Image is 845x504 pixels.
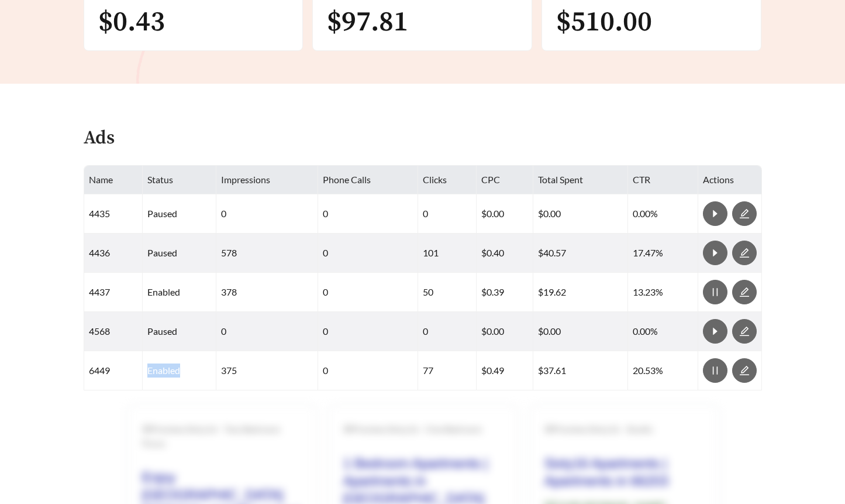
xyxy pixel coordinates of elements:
[477,351,533,390] td: $0.49
[84,166,143,194] th: Name
[418,312,477,351] td: 0
[216,351,318,390] td: 375
[732,286,757,297] a: edit
[216,166,318,194] th: Impressions
[327,5,408,40] span: $97.81
[318,273,418,312] td: 0
[318,351,418,390] td: 0
[556,5,652,40] span: $510.00
[732,241,757,265] button: edit
[216,194,318,234] td: 0
[732,247,757,258] a: edit
[477,312,533,351] td: $0.00
[533,273,628,312] td: $19.62
[216,312,318,351] td: 0
[143,166,216,194] th: Status
[477,234,533,273] td: $0.40
[628,351,698,390] td: 20.53%
[147,286,180,297] span: enabled
[98,5,165,40] span: $0.43
[318,166,418,194] th: Phone Calls
[142,422,302,450] div: Preview: Sixty16 - Two Bedroom Focus
[89,247,110,258] a: 4436
[418,273,477,312] td: 50
[544,455,705,490] h2: Sixty16 Apartments | Apartments in 66203
[89,286,110,297] a: 4437
[533,194,628,234] td: $0.00
[89,325,110,337] a: 4568
[732,201,757,226] button: edit
[147,325,177,337] span: paused
[481,174,500,185] span: CPC
[89,365,110,376] a: 6449
[628,312,698,351] td: 0.00%
[318,234,418,273] td: 0
[544,424,554,434] span: eye
[343,424,353,434] span: eye
[732,280,757,304] button: edit
[418,351,477,390] td: 77
[147,208,177,219] span: paused
[732,365,757,376] a: edit
[732,208,757,219] a: edit
[147,247,177,258] span: paused
[418,234,477,273] td: 101
[533,166,628,194] th: Total Spent
[732,358,757,383] button: edit
[628,234,698,273] td: 17.47%
[477,194,533,234] td: $0.00
[533,351,628,390] td: $37.61
[343,422,503,436] div: Preview: Sixty16 - One Bedroom
[732,319,757,344] button: edit
[84,128,115,149] h4: Ads
[633,174,650,185] span: CTR
[477,273,533,312] td: $0.39
[732,325,757,337] a: edit
[418,194,477,234] td: 0
[142,424,151,434] span: eye
[89,208,110,219] a: 4435
[533,234,628,273] td: $40.57
[216,273,318,312] td: 378
[318,194,418,234] td: 0
[318,312,418,351] td: 0
[418,166,477,194] th: Clicks
[216,234,318,273] td: 578
[147,365,180,376] span: enabled
[628,273,698,312] td: 13.23%
[698,166,762,194] th: Actions
[533,312,628,351] td: $0.00
[544,422,705,436] div: Preview: Sixty16 - Studio
[628,194,698,234] td: 0.00%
